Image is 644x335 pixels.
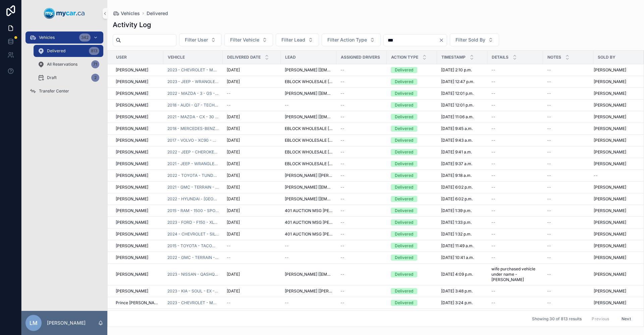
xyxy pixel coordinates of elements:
[116,231,148,237] span: [PERSON_NAME]
[285,55,296,60] span: Lead
[167,79,219,84] a: 2023 - JEEP - WRANGLER - RUBICON - 251262
[594,300,626,306] span: [PERSON_NAME]
[167,67,219,73] a: 2023 - CHEVROLET - MALIBU - LT - 251178
[116,149,148,155] span: [PERSON_NAME]
[167,288,219,294] a: 2023 - KIA - SOUL - EX - 251166
[227,300,231,306] span: --
[491,161,495,166] span: --
[441,300,473,306] span: [DATE] 3:24 p.m.
[594,231,626,237] span: [PERSON_NAME]
[167,173,219,178] span: 2022 - TOYOTA - TUNDRA - SR5 - 250930
[441,138,473,143] span: [DATE] 9:43 a.m.
[594,114,626,120] span: [PERSON_NAME]
[116,55,127,60] span: User
[340,91,344,96] span: --
[547,231,551,237] span: --
[441,103,474,108] span: [DATE] 12:01 p.m.
[227,149,240,155] span: [DATE]
[395,196,413,202] div: Delivered
[116,208,148,213] span: [PERSON_NAME]
[395,126,413,132] div: Delivered
[395,137,413,143] div: Delivered
[91,74,99,82] div: 2
[491,255,495,260] span: --
[340,243,344,249] span: --
[594,255,626,260] span: [PERSON_NAME]
[285,243,289,249] span: --
[116,243,148,249] span: [PERSON_NAME]
[491,266,539,282] span: wife purchased vehicle under name - [PERSON_NAME]
[594,243,626,249] span: [PERSON_NAME]
[491,79,495,84] span: --
[285,173,332,178] span: [PERSON_NAME] [[PERSON_NAME][EMAIL_ADDRESS][PERSON_NAME][DOMAIN_NAME]]
[395,219,413,225] div: Delivered
[47,75,57,80] span: Draft
[441,220,472,225] span: [DATE] 1:33 p.m.
[441,114,474,120] span: [DATE] 11:06 a.m.
[227,114,240,120] span: [DATE]
[285,231,332,237] span: 401 AUCTION MSG [PERSON_NAME] [[EMAIL_ADDRESS][DOMAIN_NAME]]
[491,173,495,178] span: --
[167,126,219,131] span: 2018 - MERCEDES-BENZ - C - CLASS - BASE C-300 - 250928
[276,33,319,46] button: Select Button
[395,288,413,294] div: Delivered
[167,255,219,260] a: 2022 - GMC - TERRAIN - AT4 - 250098
[116,272,148,277] span: [PERSON_NAME]
[167,161,219,166] span: 2021 - JEEP - WRANGLER - RUBICON - 251332
[285,196,332,202] span: [PERSON_NAME] [[EMAIL_ADDRESS][DOMAIN_NAME]]
[547,272,551,277] span: --
[594,79,626,84] span: [PERSON_NAME]
[340,138,344,143] span: --
[227,255,231,260] span: --
[341,55,380,60] span: Assigned Drivers
[227,55,261,60] span: Delivered Date
[441,67,472,73] span: [DATE] 2:10 p.m.
[167,114,219,120] span: 2021 - MAZDA - CX - 30 - GT - 250962
[547,79,551,84] span: --
[39,35,55,40] span: Vehicles
[116,67,148,73] span: [PERSON_NAME]
[167,196,219,202] a: 2022 - HYUNDAI - [GEOGRAPHIC_DATA] - SEL - 251367
[594,272,626,277] span: [PERSON_NAME]
[340,220,344,225] span: --
[547,114,551,120] span: --
[116,196,148,202] span: [PERSON_NAME]
[594,185,626,190] span: [PERSON_NAME]
[230,37,259,43] span: Filter Vehicle
[594,126,626,131] span: [PERSON_NAME]
[594,67,626,73] span: [PERSON_NAME]
[547,103,551,108] span: --
[167,149,219,155] a: 2022 - JEEP - CHEROKEE - SUMMIT - 251360
[491,220,495,225] span: --
[185,37,208,43] span: Filter User
[547,255,551,260] span: --
[179,33,222,46] button: Select Button
[441,231,472,237] span: [DATE] 1:32 p.m.
[113,20,151,29] h1: Activity Log
[547,138,551,143] span: --
[395,231,413,237] div: Delivered
[116,161,148,166] span: [PERSON_NAME]
[594,196,626,202] span: [PERSON_NAME]
[34,45,103,57] a: Delivered813
[167,138,219,143] span: 2017 - VOLVO - XC90 - MOMENTUM - 250854
[285,161,332,166] span: EBLOCK WHOLESALE [[PERSON_NAME][EMAIL_ADDRESS][PERSON_NAME][DOMAIN_NAME]]
[167,243,219,249] span: 2015 - TOYOTA - TACOMA - DELUX GRADE - 251081
[594,91,626,96] span: [PERSON_NAME]
[594,220,626,225] span: [PERSON_NAME]
[167,208,219,213] a: 2015 - RAM - 1500 - SPORT - 251190
[227,196,240,202] span: [DATE]
[227,126,240,131] span: [DATE]
[116,103,148,108] span: [PERSON_NAME]
[147,10,168,17] a: Delivered
[167,91,219,96] a: 2022 - MAZDA - 3 - GS - 250971A
[340,208,344,213] span: --
[395,161,413,167] div: Delivered
[491,126,495,131] span: --
[47,320,86,326] p: [PERSON_NAME]
[395,114,413,120] div: Delivered
[167,300,219,306] span: 2023 - CHEVROLET - MALIBU - LT - 251174
[285,91,332,96] span: [PERSON_NAME] [[EMAIL_ADDRESS][PERSON_NAME][DOMAIN_NAME]]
